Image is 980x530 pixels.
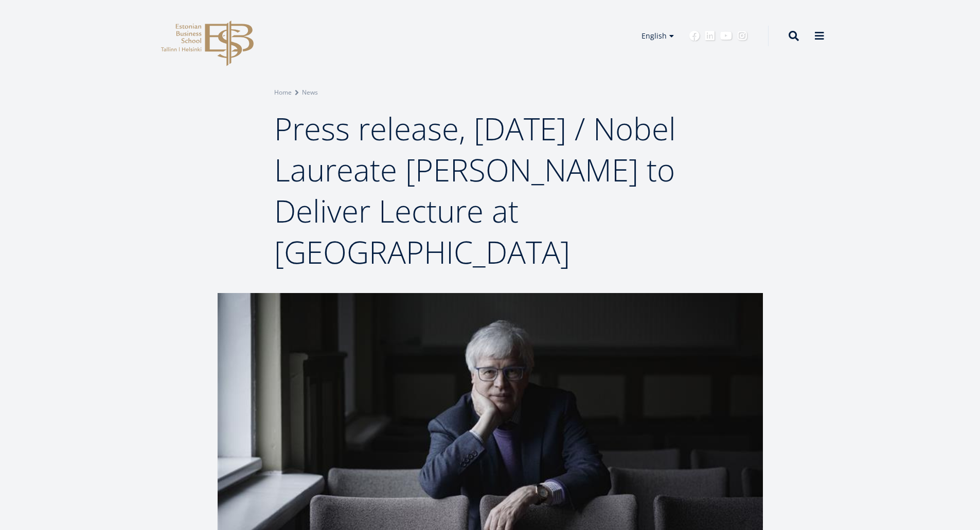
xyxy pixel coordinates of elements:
[689,31,700,41] a: Facebook
[302,87,318,98] a: News
[274,107,676,273] span: Press release, [DATE] / Nobel Laureate [PERSON_NAME] to Deliver Lecture at [GEOGRAPHIC_DATA]
[274,87,292,98] a: Home
[705,31,715,41] a: Linkedin
[720,31,732,41] a: Youtube
[737,31,747,41] a: Instagram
